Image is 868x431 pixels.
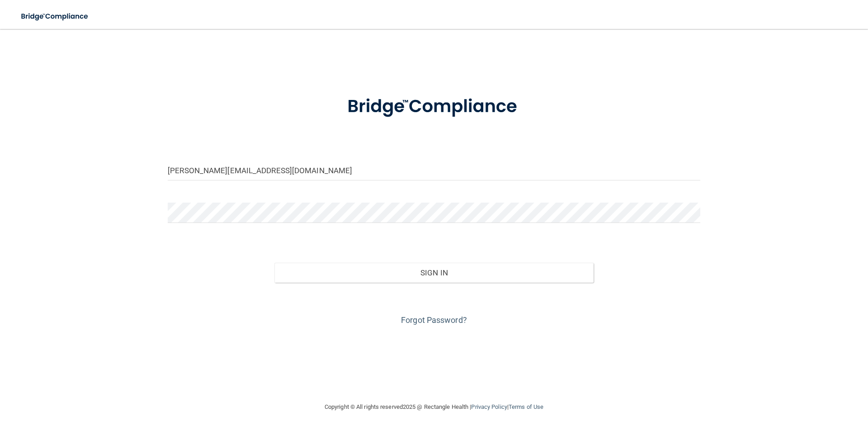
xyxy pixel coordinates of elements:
[274,263,594,283] button: Sign In
[14,7,97,26] img: bridge_compliance_login_screen.278c3ca4.svg
[401,315,467,325] a: Forgot Password?
[269,393,599,422] div: Copyright © All rights reserved 2025 @ Rectangle Health | |
[471,403,507,410] a: Privacy Policy
[509,403,543,410] a: Terms of Use
[329,83,539,130] img: bridge_compliance_login_screen.278c3ca4.svg
[168,160,700,180] input: Email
